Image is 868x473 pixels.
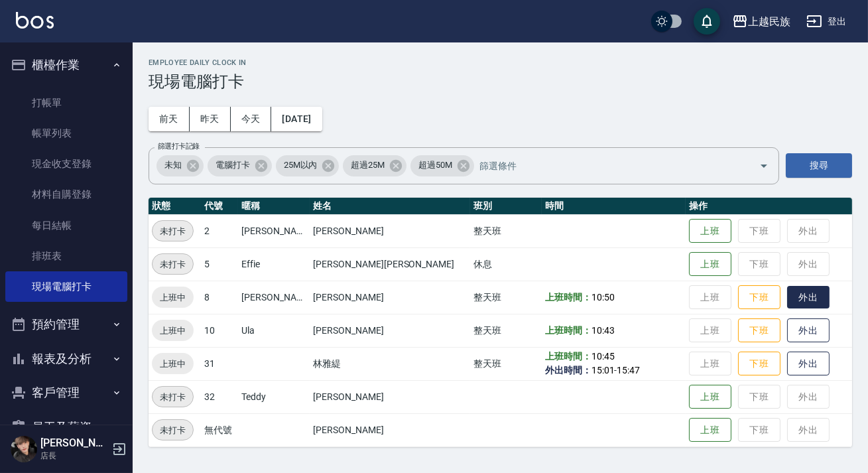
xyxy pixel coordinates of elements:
[238,198,310,215] th: 暱稱
[310,281,469,314] td: [PERSON_NAME]
[310,314,469,347] td: [PERSON_NAME]
[310,380,469,413] td: [PERSON_NAME]
[470,214,542,247] td: 整天班
[40,437,108,450] h5: [PERSON_NAME]
[156,155,204,176] div: 未知
[201,380,238,413] td: 32
[686,198,852,215] th: 操作
[149,198,201,215] th: 狀態
[738,318,780,343] button: 下班
[591,325,615,336] span: 10:43
[694,8,720,34] button: save
[470,347,542,380] td: 整天班
[689,252,731,277] button: 上班
[190,107,231,131] button: 昨天
[271,107,322,131] button: [DATE]
[5,241,127,271] a: 排班表
[40,450,108,462] p: 店長
[238,314,310,347] td: Ula
[410,155,474,176] div: 超過50M
[5,88,127,118] a: 打帳單
[310,247,469,281] td: [PERSON_NAME][PERSON_NAME]
[786,153,852,178] button: 搜尋
[545,325,591,336] b: 上班時間：
[231,107,272,131] button: 今天
[11,436,37,462] img: Person
[542,198,686,215] th: 時間
[153,224,193,238] span: 未打卡
[149,72,852,91] h3: 現場電腦打卡
[5,48,127,82] button: 櫃檯作業
[16,12,54,29] img: Logo
[310,214,469,247] td: [PERSON_NAME]
[5,342,127,376] button: 報表及分析
[591,351,615,362] span: 10:45
[152,291,194,304] span: 上班中
[787,286,830,309] button: 外出
[787,318,830,343] button: 外出
[201,347,238,380] td: 31
[5,210,127,241] a: 每日結帳
[201,214,238,247] td: 2
[545,365,591,375] b: 外出時間：
[276,159,326,172] span: 25M以內
[470,281,542,314] td: 整天班
[689,219,731,243] button: 上班
[591,365,615,375] span: 15:01
[545,292,591,303] b: 上班時間：
[753,155,775,176] button: Open
[153,390,193,404] span: 未打卡
[5,118,127,149] a: 帳單列表
[158,141,200,151] label: 篩選打卡記錄
[153,423,193,437] span: 未打卡
[238,380,310,413] td: Teddy
[153,257,193,271] span: 未打卡
[470,314,542,347] td: 整天班
[149,58,852,67] h2: Employee Daily Clock In
[149,107,190,131] button: 前天
[201,413,238,446] td: 無代號
[208,159,258,172] span: 電腦打卡
[238,281,310,314] td: [PERSON_NAME]
[591,292,615,303] span: 10:50
[201,281,238,314] td: 8
[727,8,796,35] button: 上越民族
[152,324,194,338] span: 上班中
[410,159,460,172] span: 超過50M
[208,155,272,176] div: 電腦打卡
[787,352,830,376] button: 外出
[5,307,127,342] button: 預約管理
[5,149,127,179] a: 現金收支登錄
[238,214,310,247] td: [PERSON_NAME]
[545,351,591,362] b: 上班時間：
[738,352,780,376] button: 下班
[343,155,406,176] div: 超過25M
[310,347,469,380] td: 林雅緹
[689,385,731,409] button: 上班
[738,285,780,310] button: 下班
[689,418,731,442] button: 上班
[5,179,127,210] a: 材料自購登錄
[617,365,640,375] span: 15:47
[310,413,469,446] td: [PERSON_NAME]
[476,154,736,177] input: 篩選條件
[156,159,190,172] span: 未知
[201,198,238,215] th: 代號
[5,410,127,444] button: 員工及薪資
[152,357,194,371] span: 上班中
[5,271,127,302] a: 現場電腦打卡
[238,247,310,281] td: Effie
[201,314,238,347] td: 10
[470,247,542,281] td: 休息
[310,198,469,215] th: 姓名
[748,13,790,30] div: 上越民族
[801,9,852,34] button: 登出
[201,247,238,281] td: 5
[470,198,542,215] th: 班別
[542,347,686,380] td: -
[343,159,393,172] span: 超過25M
[5,375,127,410] button: 客戶管理
[276,155,340,176] div: 25M以內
